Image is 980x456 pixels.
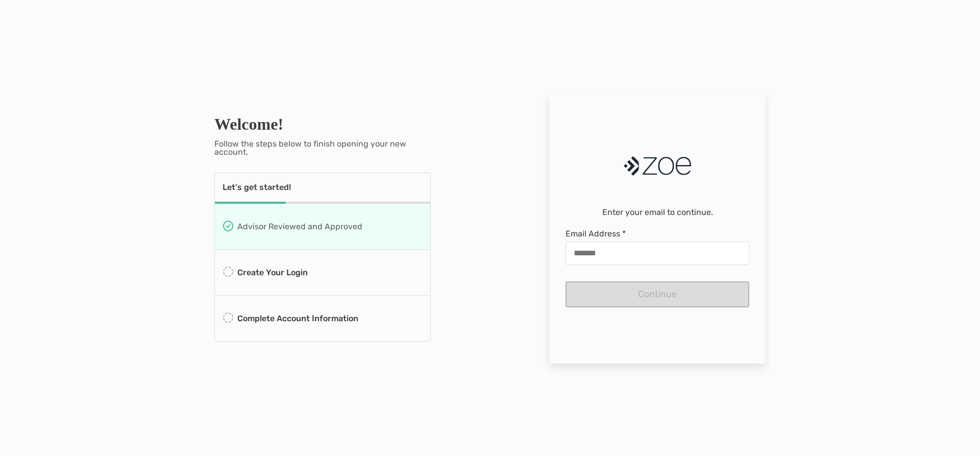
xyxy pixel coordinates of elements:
p: Complete Account Information [237,312,358,325]
input: Email Address * [566,249,749,257]
span: Email Address * [566,229,749,238]
p: Enter your email to continue. [602,208,713,217]
p: Let's get started! [223,183,291,191]
img: Company Logo [624,149,691,183]
p: Create Your Login [237,266,308,279]
p: Advisor Reviewed and Approved [237,220,362,233]
h1: Welcome! [214,115,431,134]
p: Follow the steps below to finish opening your new account. [214,140,431,156]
